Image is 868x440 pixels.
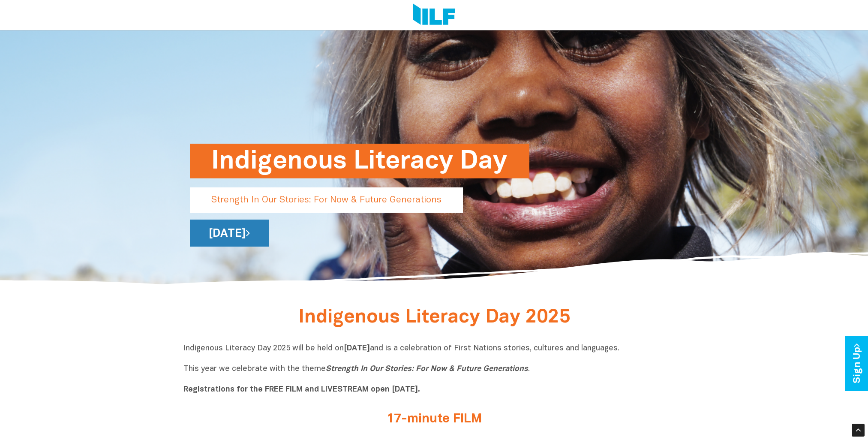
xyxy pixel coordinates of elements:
a: [DATE] [190,220,269,247]
b: Registrations for the FREE FILM and LIVESTREAM open [DATE]. [183,386,420,393]
h2: 17-minute FILM [273,412,595,426]
p: Indigenous Literacy Day 2025 will be held on and is a celebration of First Nations stories, cultu... [183,344,685,395]
p: Strength In Our Stories: For Now & Future Generations [190,187,463,213]
div: Scroll Back to Top [852,424,865,437]
img: Logo [413,3,455,27]
span: Indigenous Literacy Day 2025 [298,309,570,326]
h1: Indigenous Literacy Day [211,144,508,178]
b: [DATE] [344,345,370,352]
i: Strength In Our Stories: For Now & Future Generations [326,365,528,373]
